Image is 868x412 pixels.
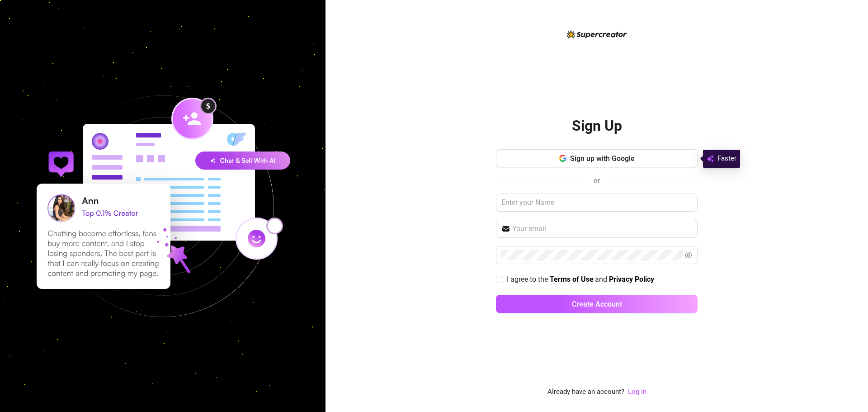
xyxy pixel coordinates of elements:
span: Already have an account? [547,387,624,398]
button: Sign up with Google [496,149,698,167]
h2: Sign Up [572,117,622,135]
span: I agree to the [507,275,550,284]
strong: Terms of Use [550,275,594,284]
a: Log In [628,387,646,398]
span: Create Account [572,300,622,308]
strong: Privacy Policy [609,275,654,284]
span: or [594,176,600,185]
span: eye-invisible [685,251,692,259]
img: signup-background-D0MIrEPF.svg [6,50,319,363]
span: Sign up with Google [570,154,635,163]
img: logo-BBDzfeDw.svg [567,30,627,38]
img: svg%3e [707,153,714,164]
input: Your email [512,223,692,234]
a: Privacy Policy [609,275,654,284]
button: Create Account [496,295,698,313]
span: Faster [717,153,736,164]
input: Enter your Name [496,194,698,212]
a: Log In [628,388,646,396]
span: and [595,275,609,284]
a: Terms of Use [550,275,594,284]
